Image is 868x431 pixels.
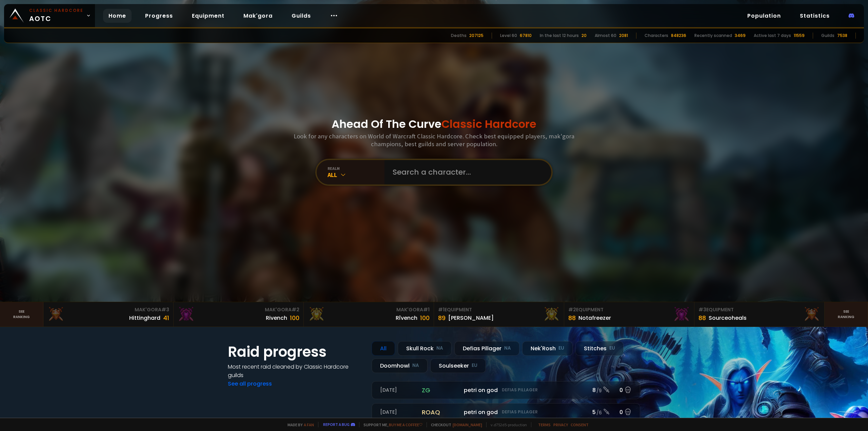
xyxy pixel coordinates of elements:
a: #1Equipment89[PERSON_NAME] [434,302,564,327]
a: #2Equipment88Notafreezer [564,302,694,327]
div: Mak'Gora [47,306,169,313]
div: 88 [568,313,576,322]
div: 3469 [735,33,746,39]
div: 848236 [671,33,686,39]
h3: Look for any characters on World of Warcraft Classic Hardcore. Check best equipped players, mak'g... [291,132,577,148]
span: Checkout [427,422,482,427]
input: Search a character... [389,160,543,184]
div: [PERSON_NAME] [448,314,494,322]
div: Active last 7 days [754,33,791,39]
a: Seeranking [825,302,868,327]
a: Statistics [794,9,835,23]
small: NA [412,362,419,369]
small: NA [436,345,443,352]
a: [DOMAIN_NAME] [453,422,482,427]
a: Equipment [186,9,230,23]
div: Hittinghard [129,314,160,322]
a: #3Equipment88Sourceoheals [694,302,825,327]
a: Consent [571,422,589,427]
a: Classic HardcoreAOTC [4,4,95,27]
div: 100 [290,313,299,322]
a: Mak'Gora#2Rivench100 [174,302,304,327]
div: Guilds [821,33,834,39]
span: Made by [283,422,314,427]
div: 88 [698,313,706,322]
div: 100 [420,313,430,322]
div: Skull Rock [398,341,452,356]
div: Characters [645,33,668,39]
div: Rîvench [396,314,417,322]
div: 7538 [837,33,847,39]
a: Mak'gora [238,9,278,23]
small: Classic Hardcore [29,7,83,14]
div: Recently scanned [694,33,732,39]
div: Nek'Rosh [522,341,573,356]
div: Equipment [438,306,560,313]
div: Equipment [698,306,820,313]
div: Doomhowl [372,358,428,373]
span: AOTC [29,7,83,24]
div: Equipment [568,306,690,313]
a: Mak'Gora#1Rîvench100 [304,302,434,327]
small: EU [472,362,477,369]
div: All [328,171,384,179]
div: 207125 [469,33,484,39]
span: Classic Hardcore [441,116,536,132]
div: Almost 60 [595,33,616,39]
a: Buy me a coffee [389,422,422,427]
a: Report a bug [323,422,350,427]
a: Terms [538,422,551,427]
div: 41 [163,313,169,322]
div: All [372,341,395,356]
div: Mak'Gora [308,306,430,313]
a: a fan [304,422,314,427]
span: # 1 [423,306,430,313]
div: 67810 [520,33,532,39]
small: NA [504,345,511,352]
div: Soulseeker [430,358,486,373]
span: # 2 [568,306,576,313]
a: Progress [140,9,178,23]
h4: Most recent raid cleaned by Classic Hardcore guilds [228,363,363,379]
span: # 1 [438,306,445,313]
div: 20 [581,33,587,39]
h1: Raid progress [228,341,363,363]
a: [DATE]zgpetri on godDefias Pillager8 /90 [372,381,640,399]
div: Stitches [575,341,624,356]
a: Mak'Gora#3Hittinghard41 [43,302,174,327]
div: Rivench [266,314,287,322]
div: 89 [438,313,446,322]
div: Defias Pillager [454,341,519,356]
a: Guilds [286,9,316,23]
div: Level 60 [500,33,517,39]
div: Mak'Gora [178,306,299,313]
div: 2081 [619,33,628,39]
div: realm [328,166,384,171]
a: Privacy [553,422,568,427]
div: Sourceoheals [709,314,747,322]
h1: Ahead Of The Curve [332,116,536,132]
div: In the last 12 hours [540,33,579,39]
a: See all progress [228,380,272,388]
span: Support me, [359,422,422,427]
div: Notafreezer [578,314,611,322]
small: EU [609,345,615,352]
div: 11559 [794,33,805,39]
a: [DATE]roaqpetri on godDefias Pillager5 /60 [372,403,640,421]
span: v. d752d5 - production [486,422,527,427]
a: Home [103,9,132,23]
span: # 3 [161,306,169,313]
div: Deaths [451,33,467,39]
span: # 2 [292,306,299,313]
small: EU [558,345,564,352]
span: # 3 [698,306,706,313]
a: Population [742,9,786,23]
